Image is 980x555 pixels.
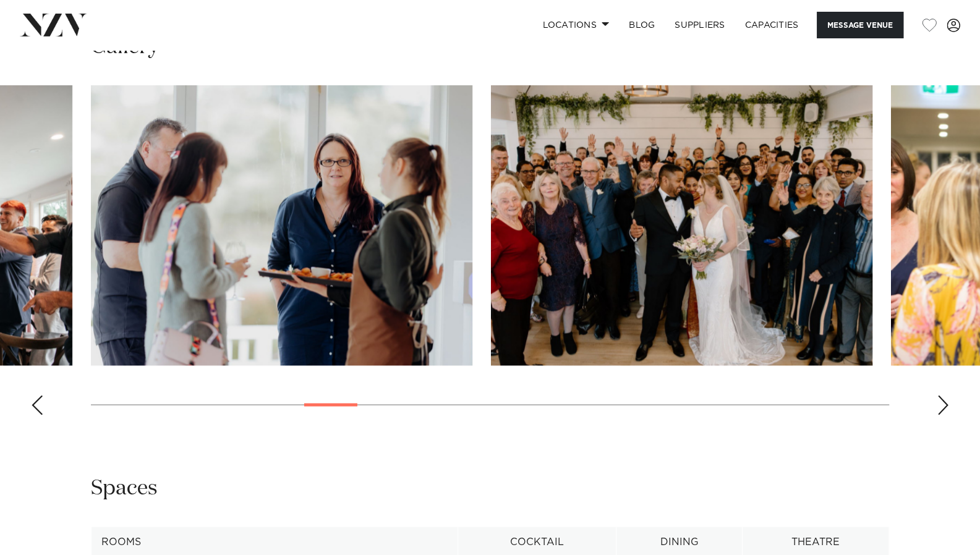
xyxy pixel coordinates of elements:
h2: Spaces [91,474,158,502]
a: Capacities [735,12,809,38]
swiper-slide: 10 / 30 [491,85,872,365]
a: Locations [532,12,619,38]
a: SUPPLIERS [665,12,735,38]
swiper-slide: 9 / 30 [91,85,472,365]
button: Message Venue [817,12,903,38]
a: BLOG [619,12,665,38]
img: nzv-logo.png [20,14,87,36]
